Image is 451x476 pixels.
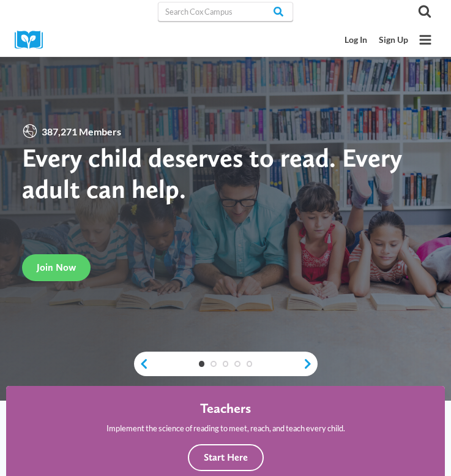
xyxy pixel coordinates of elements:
[414,29,436,51] button: Open menu
[134,352,318,376] div: content slider buttons
[200,401,251,417] h4: Teachers
[303,358,318,369] a: next
[338,29,373,51] a: Log In
[234,361,240,367] a: 4
[134,358,149,369] a: previous
[38,124,125,140] span: 387,271 Members
[247,361,253,367] a: 5
[37,262,76,273] span: Join Now
[223,361,229,367] a: 3
[22,142,402,205] strong: Every child deserves to read. Every adult can help.
[211,361,217,367] a: 2
[188,444,264,471] button: Start Here
[15,31,51,50] img: Cox Campus
[199,361,205,367] a: 1
[338,29,414,51] nav: Secondary Mobile Navigation
[158,2,293,21] input: Search Cox Campus
[22,254,91,281] a: Join Now
[106,422,345,434] p: Implement the science of reading to meet, reach, and teach every child.
[373,29,414,51] a: Sign Up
